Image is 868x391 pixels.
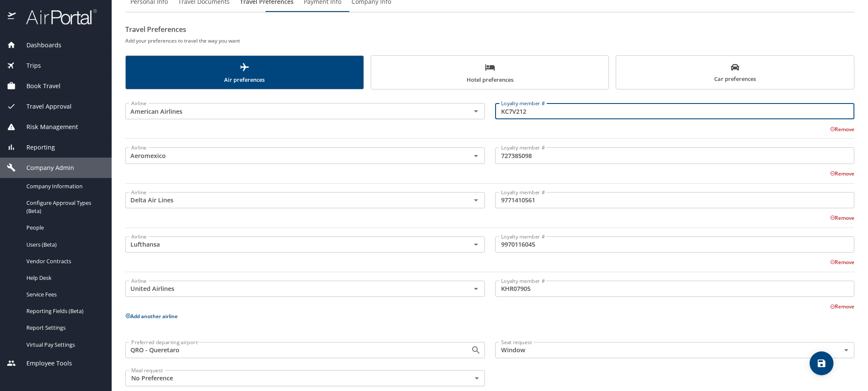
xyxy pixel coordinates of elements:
span: Risk Management [16,122,78,132]
span: Book Travel [16,81,61,91]
button: Open [470,344,482,356]
span: Travel Approval [16,102,72,111]
span: Dashboards [16,40,61,50]
button: Open [470,194,482,206]
div: scrollable force tabs example [125,55,854,89]
button: Remove [830,170,854,177]
span: Reporting Fields (Beta) [26,307,101,315]
button: Open [470,105,482,117]
button: Open [470,150,482,162]
span: People [26,224,101,232]
span: Virtual Pay Settings [26,341,101,349]
span: Company Admin [16,163,74,172]
span: Hotel preferences [376,62,604,85]
button: Remove [830,214,854,221]
input: Select an Airline [128,106,457,117]
button: Remove [830,259,854,266]
button: Open [470,283,482,295]
span: Vendor Contracts [26,257,101,265]
span: Company Information [26,182,101,190]
input: Search for and select an airport [128,345,457,356]
button: Remove [830,303,854,310]
input: Select an Airline [128,150,457,161]
input: Select an Airline [128,195,457,206]
input: Select an Airline [128,239,457,250]
button: Add another airline [125,313,178,320]
span: Users (Beta) [26,241,101,249]
span: Service Fees [26,290,101,299]
span: Car preferences [621,63,849,84]
input: Select an Airline [128,283,457,294]
button: save [810,351,833,375]
h6: Add your preferences to travel the way you want [125,36,854,45]
img: airportal-logo.png [17,9,97,25]
span: Configure Approval Types (Beta) [26,199,101,215]
span: Trips [16,61,41,70]
h2: Travel Preferences [125,23,854,36]
div: No Preference [125,370,485,386]
div: Window [495,342,855,358]
span: Reporting [16,143,55,152]
span: Help Desk [26,274,101,282]
span: Report Settings [26,324,101,332]
img: icon-airportal.png [8,9,17,25]
button: Remove [830,126,854,133]
span: Employee Tools [16,359,72,368]
button: Open [470,239,482,250]
span: Air preferences [131,62,358,85]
